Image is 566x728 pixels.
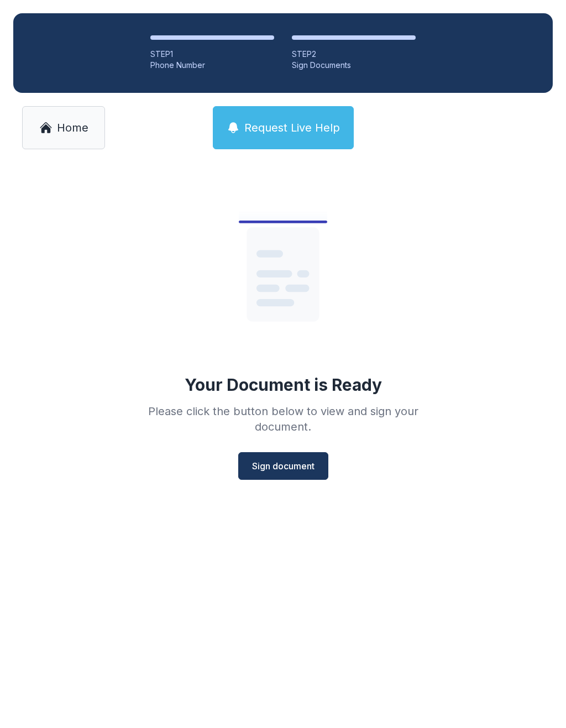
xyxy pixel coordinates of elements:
[150,60,274,71] div: Phone Number
[150,49,274,60] div: STEP 1
[124,404,442,434] div: Please click the button below to view and sign your document.
[57,120,88,135] span: Home
[252,459,315,473] span: Sign document
[185,375,382,395] div: Your Document is Ready
[292,60,416,71] div: Sign Documents
[244,120,340,135] span: Request Live Help
[292,49,416,60] div: STEP 2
